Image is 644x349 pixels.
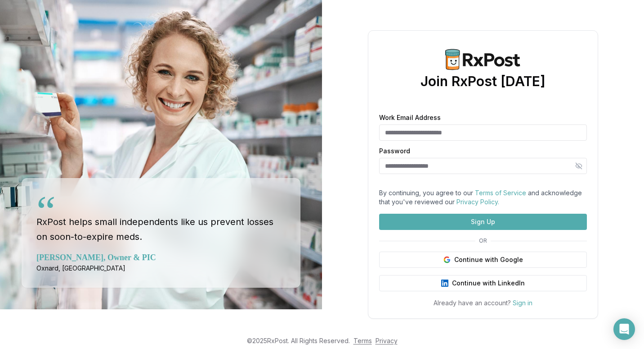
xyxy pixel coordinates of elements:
[420,73,546,89] h1: Join RxPost [DATE]
[379,275,587,291] button: Continue with LinkedIn
[443,256,451,263] img: Google
[379,188,587,207] div: By continuing, you agree to our and acknowledge that you've reviewed our
[379,252,587,268] button: Continue with Google
[36,264,286,273] div: Oxnard, [GEOGRAPHIC_DATA]
[353,337,372,344] a: Terms
[434,299,511,307] span: Already have an account?
[379,214,587,230] button: Sign Up
[36,189,56,233] div: “
[441,280,448,287] img: LinkedIn
[36,197,286,244] blockquote: RxPost helps small independents like us prevent losses on soon-to-expire meds.
[475,189,526,197] a: Terms of Service
[456,198,499,206] a: Privacy Policy.
[376,337,398,344] a: Privacy
[513,299,532,307] a: Sign in
[613,318,635,340] div: Open Intercom Messenger
[475,237,491,244] span: OR
[379,115,587,121] label: Work Email Address
[571,158,587,174] button: Hide password
[440,49,526,70] img: RxPost Logo
[36,251,286,264] div: [PERSON_NAME], Owner & PIC
[379,148,587,154] label: Password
